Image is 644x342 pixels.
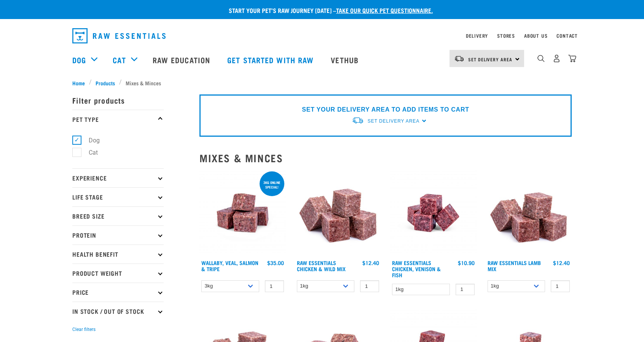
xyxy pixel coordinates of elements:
h2: Mixes & Minces [199,152,572,164]
label: Cat [77,148,101,157]
p: Breed Size [72,206,164,225]
div: $12.40 [362,260,379,266]
p: SET YOUR DELIVERY AREA TO ADD ITEMS TO CART [302,105,469,114]
div: $12.40 [553,260,570,266]
a: Products [92,79,119,87]
input: 1 [456,284,475,296]
img: home-icon-1@2x.png [537,55,545,62]
input: 1 [265,280,284,292]
div: $35.00 [267,260,284,266]
a: Get started with Raw [220,45,323,75]
p: Experience [72,168,164,187]
label: Dog [77,136,103,145]
a: take our quick pet questionnaire. [336,8,433,12]
input: 1 [551,280,570,292]
a: About Us [524,34,547,37]
img: van-moving.png [352,117,364,125]
span: Products [96,79,115,87]
p: Protein [72,225,164,245]
p: In Stock / Out Of Stock [72,302,164,321]
a: Dog [72,54,86,66]
img: Wallaby Veal Salmon Tripe 1642 [199,170,286,256]
a: Raw Essentials Lamb Mix [488,261,541,270]
p: Pet Type [72,110,164,129]
a: Contact [556,34,578,37]
nav: breadcrumbs [72,79,572,87]
a: Home [72,79,89,87]
img: van-moving.png [454,55,464,62]
img: Pile Of Cubed Chicken Wild Meat Mix [295,170,381,256]
a: Raw Essentials Chicken, Venison & Fish [392,261,441,276]
nav: dropdown navigation [66,25,578,46]
img: home-icon@2x.png [568,54,576,62]
p: Life Stage [72,187,164,206]
input: 1 [360,280,379,292]
a: Raw Essentials Chicken & Wild Mix [297,261,346,270]
div: 3kg online special! [260,177,284,193]
a: Cat [113,54,126,66]
img: ?1041 RE Lamb Mix 01 [486,170,572,256]
p: Filter products [72,91,164,110]
a: Raw Education [145,45,220,75]
span: Set Delivery Area [368,118,419,124]
a: Wallaby, Veal, Salmon & Tripe [201,261,258,270]
span: Set Delivery Area [468,58,512,61]
div: $10.90 [458,260,475,266]
span: Home [72,79,85,87]
a: Delivery [466,34,488,37]
a: Stores [497,34,515,37]
p: Price [72,283,164,302]
a: Vethub [323,45,368,75]
img: Chicken Venison mix 1655 [390,170,477,256]
img: Raw Essentials Logo [72,28,166,43]
img: user.png [553,54,561,62]
button: Clear filters [72,326,96,333]
p: Product Weight [72,264,164,283]
p: Health Benefit [72,245,164,264]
